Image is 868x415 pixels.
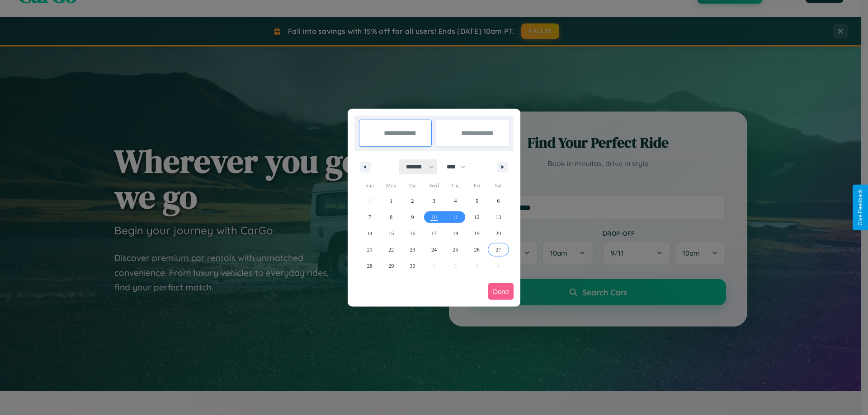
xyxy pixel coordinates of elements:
[445,225,466,242] button: 18
[488,242,509,258] button: 27
[476,193,478,209] span: 5
[488,178,509,193] span: Sat
[410,258,415,274] span: 30
[488,209,509,225] button: 13
[466,242,487,258] button: 26
[388,258,394,274] span: 29
[474,225,480,242] span: 19
[380,209,401,225] button: 8
[380,193,401,209] button: 1
[411,209,414,225] span: 9
[367,242,373,258] span: 21
[423,178,444,193] span: Wed
[495,242,501,258] span: 27
[495,209,501,225] span: 13
[431,209,437,225] span: 10
[388,242,394,258] span: 22
[380,258,401,274] button: 29
[466,193,487,209] button: 5
[488,283,514,300] button: Done
[466,225,487,242] button: 19
[367,258,373,274] span: 28
[453,225,458,242] span: 18
[402,258,423,274] button: 30
[359,258,380,274] button: 28
[402,193,423,209] button: 2
[453,242,458,258] span: 25
[454,193,457,209] span: 4
[445,242,466,258] button: 25
[474,209,480,225] span: 12
[367,225,373,242] span: 14
[359,178,380,193] span: Sun
[380,225,401,242] button: 15
[411,193,414,209] span: 2
[402,209,423,225] button: 9
[388,225,394,242] span: 15
[445,193,466,209] button: 4
[488,225,509,242] button: 20
[380,178,401,193] span: Mon
[410,225,415,242] span: 16
[368,209,371,225] span: 7
[466,209,487,225] button: 12
[390,193,392,209] span: 1
[423,225,444,242] button: 17
[390,209,392,225] span: 8
[423,193,444,209] button: 3
[359,242,380,258] button: 21
[423,209,444,225] button: 10
[431,225,437,242] span: 17
[423,242,444,258] button: 24
[402,242,423,258] button: 23
[474,242,480,258] span: 26
[380,242,401,258] button: 22
[431,242,437,258] span: 24
[402,225,423,242] button: 16
[410,242,415,258] span: 23
[495,225,501,242] span: 20
[857,189,863,226] div: Give Feedback
[488,193,509,209] button: 6
[466,178,487,193] span: Fri
[445,178,466,193] span: Thu
[453,209,458,225] span: 11
[445,209,466,225] button: 11
[359,225,380,242] button: 14
[497,193,500,209] span: 6
[433,193,435,209] span: 3
[359,209,380,225] button: 7
[402,178,423,193] span: Tue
